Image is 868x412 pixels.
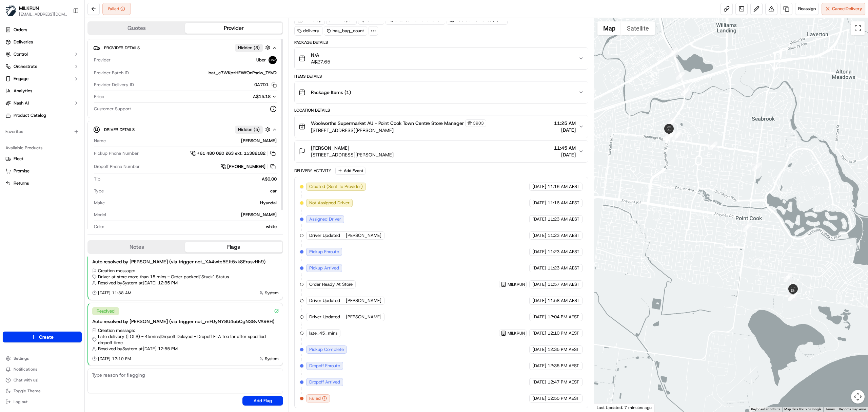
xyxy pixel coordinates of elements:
button: Show street map [597,21,621,35]
span: A$27.65 [311,58,330,65]
span: [PERSON_NAME] [346,232,381,239]
button: Toggle Theme [3,386,82,396]
span: bat_c7WKpzHFWfOnPsdw_TfiVQ [209,70,277,76]
span: System [265,290,279,296]
button: Provider [185,23,282,34]
div: 24 [672,130,681,139]
span: [DATE] [532,330,546,336]
button: Notes [88,242,185,252]
span: [DATE] 11:38 AM [98,290,131,296]
span: [DATE] [554,127,576,133]
span: Color [94,224,104,230]
span: Resolved by System [98,280,137,286]
button: A$15.18 [217,94,277,100]
span: Driver Details [104,127,135,132]
button: Engage [3,73,82,84]
span: [STREET_ADDRESS][PERSON_NAME] [311,127,486,134]
div: Items Details [294,74,588,79]
button: Returns [3,178,82,189]
span: Provider [94,57,111,63]
img: uber-new-logo.jpeg [269,56,277,64]
span: +61 480 020 263 ext. 15382182 [197,150,265,156]
span: [DATE] [532,314,546,320]
span: Orchestrate [14,63,37,70]
span: Deliveries [14,39,33,45]
span: Hidden ( 3 ) [238,45,260,51]
span: 11:57 AM AEST [548,281,579,287]
span: Type [94,188,104,194]
span: [STREET_ADDRESS][PERSON_NAME] [311,151,394,158]
span: 12:47 PM AEST [548,379,579,385]
span: [DATE] [532,216,546,222]
span: [DATE] [554,151,576,158]
span: 12:35 PM AEST [548,347,579,353]
span: at [DATE] 12:55 PM [139,346,178,352]
a: Terms (opens in new tab) [825,407,835,411]
button: Create [3,332,82,342]
div: has_bag_count [324,26,367,36]
span: Uber [256,57,266,63]
button: Log out [3,397,82,407]
span: Model [94,212,106,218]
div: A$0.00 [103,176,277,182]
div: [PERSON_NAME] [109,212,277,218]
span: 11:23 AM AEST [548,216,579,222]
span: Nash AI [14,100,29,106]
span: [PERSON_NAME] [311,145,349,151]
a: Fleet [5,156,79,162]
button: Package Items (1) [295,81,588,103]
span: N/A [311,52,330,58]
span: Provider Delivery ID [94,82,134,88]
button: Notifications [3,364,82,374]
button: Flags [185,242,282,252]
div: [PERSON_NAME] [108,138,277,144]
div: Favorites [3,126,82,137]
span: 11:23 AM AEST [548,249,579,255]
span: [DATE] [532,281,546,287]
span: Not Assigned Driver [309,200,350,206]
span: Price [94,94,104,100]
button: [EMAIL_ADDRESS][DOMAIN_NAME] [19,12,67,17]
span: Driver Updated [309,298,340,304]
button: Show satellite imagery [621,21,655,35]
div: 29 [743,223,752,231]
div: Package Details [294,40,588,45]
span: Pickup Complete [309,347,344,353]
span: Hidden ( 5 ) [238,127,260,133]
span: 11:23 AM AEST [548,232,579,239]
a: [PHONE_NUMBER] [220,163,277,170]
button: Map camera controls [851,390,865,404]
span: [DATE] [532,184,546,190]
button: Control [3,49,82,60]
button: Hidden (5) [235,125,272,134]
div: white [107,224,277,230]
button: Settings [3,354,82,363]
span: [DATE] [532,232,546,239]
div: 32 [788,292,797,301]
a: Orders [3,24,82,35]
span: Pickup Phone Number [94,150,139,156]
span: 11:23 AM AEST [548,265,579,271]
span: Creation message: [98,327,135,334]
span: Tip [94,176,100,182]
a: Returns [5,180,79,186]
span: Analytics [14,88,32,94]
span: late_45_mins [309,330,337,336]
span: Cancel Delivery [832,6,862,12]
span: [DATE] [532,298,546,304]
span: [DATE] [532,363,546,369]
span: Map data ©2025 Google [784,407,821,411]
span: Engage [14,76,28,82]
span: 11:45 AM [554,145,576,151]
span: System [265,356,279,361]
span: [DATE] [532,395,546,401]
span: Order Ready At Store [309,281,353,287]
span: MILKRUN [19,5,39,12]
button: Quotes [88,23,185,34]
div: Failed [102,3,131,15]
button: Nash AI [3,98,82,109]
span: 12:10 PM AEST [548,330,579,336]
div: 26 [667,131,675,140]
